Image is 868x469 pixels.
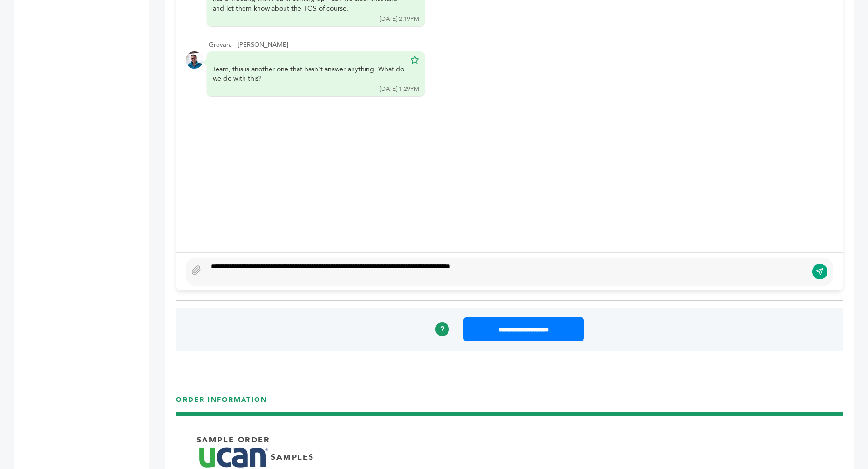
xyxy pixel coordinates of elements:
[380,15,419,23] div: [DATE] 2:19PM
[380,85,419,93] div: [DATE] 1:29PM
[209,41,833,49] div: Grovara - [PERSON_NAME]
[435,322,449,336] a: ?
[213,65,406,83] div: Team, this is another one that hasn't answer anything. What do we do with this?
[197,435,270,445] p: Sample Order
[176,395,843,412] h3: ORDER INFORMATION
[271,452,314,463] p: SAMPLES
